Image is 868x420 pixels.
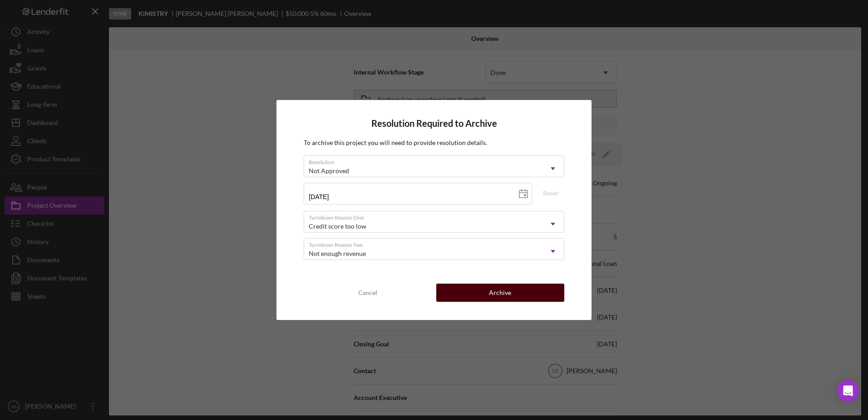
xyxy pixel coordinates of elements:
h4: Resolution Required to Archive [304,118,564,129]
div: Open Intercom Messenger [837,380,859,402]
div: Reset [543,186,558,200]
button: Reset [537,186,564,200]
p: To archive this project you will need to provide resolution details. [304,138,564,148]
button: Cancel [304,284,432,302]
button: Archive [436,284,564,302]
div: Not enough revenue [309,250,366,257]
div: Credit score too low [309,223,366,230]
div: Not Approved [309,167,349,175]
div: Archive [489,284,511,302]
div: Cancel [358,284,377,302]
